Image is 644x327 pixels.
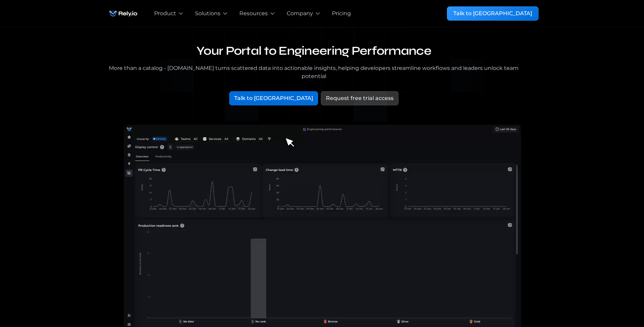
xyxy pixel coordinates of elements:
[106,64,522,80] div: More than a catalog - [DOMAIN_NAME] turns scattered data into actionable insights, helping develo...
[106,44,522,59] h1: Your Portal to Engineering Performance
[239,9,268,18] div: Resources
[154,9,176,18] div: Product
[453,9,532,18] div: Talk to [GEOGRAPHIC_DATA]
[106,7,141,20] img: Rely.io logo
[326,94,393,102] div: Request free trial access
[106,7,141,20] a: home
[229,91,318,105] a: Talk to [GEOGRAPHIC_DATA]
[195,9,220,18] div: Solutions
[321,91,399,105] a: Request free trial access
[332,9,351,18] a: Pricing
[447,6,539,21] a: Talk to [GEOGRAPHIC_DATA]
[287,9,313,18] div: Company
[234,94,313,102] div: Talk to [GEOGRAPHIC_DATA]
